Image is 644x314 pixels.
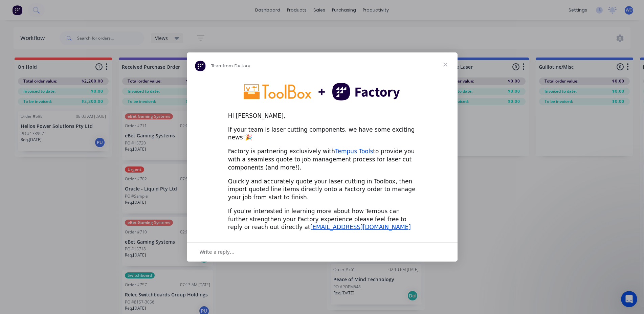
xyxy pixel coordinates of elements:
div: Quickly and accurately quote your laser cutting in Toolbox, then import quoted line items directl... [228,178,416,202]
span: Team [211,63,223,68]
span: Close [433,52,458,77]
div: Hi [PERSON_NAME], [228,112,416,120]
div: If you're interested in learning more about how Tempus can further strengthen your Factory experi... [228,207,416,231]
a: [EMAIL_ADDRESS][DOMAIN_NAME] [310,224,411,230]
span: Write a reply… [200,248,235,256]
a: Tempus Tools [335,148,373,155]
span: from Factory [223,63,250,68]
div: Factory is partnering exclusively with to provide you with a seamless quote to job management pro... [228,148,416,172]
div: If your team is laser cutting components, we have some exciting news!🎉 [228,126,416,142]
div: Open conversation and reply [187,242,458,262]
img: Profile image for Team [195,61,206,71]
